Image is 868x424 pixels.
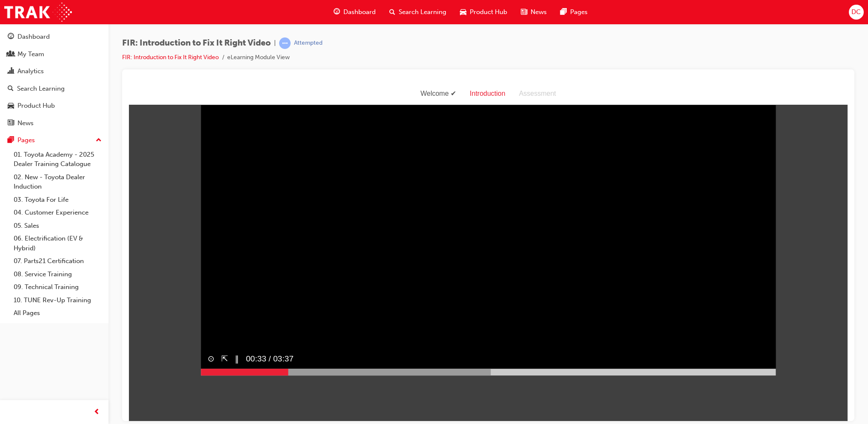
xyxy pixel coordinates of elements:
span: Product Hub [470,7,507,17]
button: ⊙ [79,270,86,282]
a: car-iconProduct Hub [453,3,514,21]
button: ⇱ [92,270,99,282]
div: Dashboard [17,32,50,42]
div: Assessment [383,5,434,17]
span: search-icon [8,85,14,93]
span: guage-icon [8,33,14,41]
div: Product Hub [17,101,55,111]
video: Sorry, your browser does not support embedded videos. [72,5,647,292]
a: 06. Electrification (EV & Hybrid) [10,232,105,255]
span: 00:33 / 03:37 [110,266,165,286]
a: Dashboard [3,29,105,45]
span: | [274,38,276,48]
a: search-iconSearch Learning [383,3,453,21]
li: eLearning Module View [227,53,290,63]
button: ‖ [106,270,110,282]
a: 07. Parts21 Certification [10,255,105,268]
span: pages-icon [8,137,14,144]
a: My Team [3,46,105,62]
a: 08. Service Training [10,268,105,281]
div: News [17,118,34,128]
div: Search Learning [17,84,65,94]
button: Pages [3,132,105,148]
a: news-iconNews [514,3,554,21]
div: Welcome [285,5,334,17]
span: News [531,7,547,17]
span: chart-icon [8,68,14,75]
span: news-icon [521,7,527,17]
span: car-icon [460,7,466,17]
div: My Team [17,49,44,59]
a: Product Hub [3,98,105,114]
div: Introduction [334,5,383,17]
a: News [3,115,105,131]
a: FIR: Introduction to Fix It Right Video [122,54,219,61]
button: DashboardMy TeamAnalyticsSearch LearningProduct HubNews [3,27,105,132]
span: FIR: Introduction to Fix It Right Video [122,38,271,48]
span: prev-icon [94,407,100,418]
div: Analytics [17,66,44,76]
span: car-icon [8,102,14,110]
a: 03. Toyota For Life [10,193,105,206]
a: Search Learning [3,81,105,97]
a: Analytics [3,63,105,79]
a: All Pages [10,307,105,320]
a: 09. Technical Training [10,281,105,294]
button: DC [849,5,864,20]
span: search-icon [389,7,395,17]
a: 10. TUNE Rev-Up Training [10,294,105,307]
a: 02. New - Toyota Dealer Induction [10,171,105,193]
a: 01. Toyota Academy - 2025 Dealer Training Catalogue [10,148,105,171]
a: pages-iconPages [554,3,594,21]
span: guage-icon [334,7,340,17]
a: 04. Customer Experience [10,206,105,219]
span: Search Learning [399,7,446,17]
a: guage-iconDashboard [327,3,383,21]
span: Dashboard [343,7,376,17]
div: Attempted [294,39,323,47]
span: Pages [570,7,588,17]
div: Pages [17,135,35,145]
img: Trak [4,3,72,22]
a: 05. Sales [10,219,105,232]
span: learningRecordVerb_ATTEMPT-icon [279,37,291,49]
span: news-icon [8,120,14,127]
span: DC [851,7,861,17]
span: pages-icon [560,7,567,17]
span: people-icon [8,51,14,58]
span: up-icon [96,135,102,146]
